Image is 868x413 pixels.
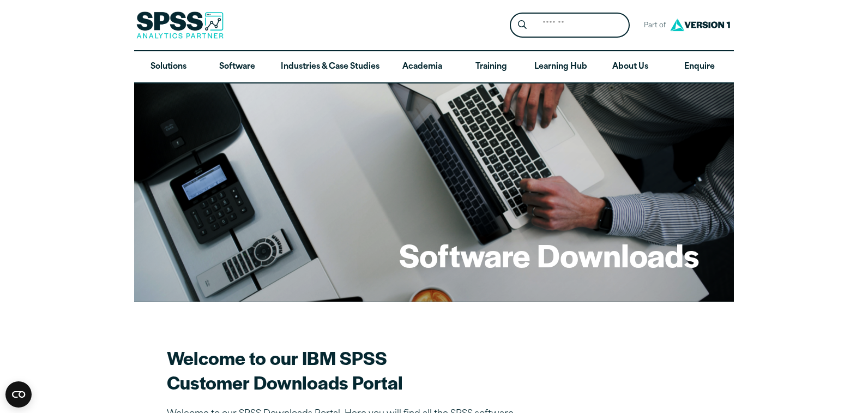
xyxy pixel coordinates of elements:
[167,345,548,394] h2: Welcome to our IBM SPSS Customer Downloads Portal
[526,51,596,83] a: Learning Hub
[5,381,32,408] button: Open CMP widget
[457,51,526,83] a: Training
[665,51,734,83] a: Enquire
[513,15,533,35] button: Search magnifying glass icon
[667,15,733,35] img: Version1 Logo
[388,51,457,83] a: Academia
[203,51,272,83] a: Software
[134,51,734,83] nav: Desktop version of site main menu
[136,11,224,39] img: SPSS Analytics Partner
[510,13,630,38] form: Site Header Search Form
[638,18,667,34] span: Part of
[272,51,388,83] a: Industries & Case Studies
[134,51,203,83] a: Solutions
[596,51,665,83] a: About Us
[399,234,699,276] h1: Software Downloads
[518,20,527,29] svg: Search magnifying glass icon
